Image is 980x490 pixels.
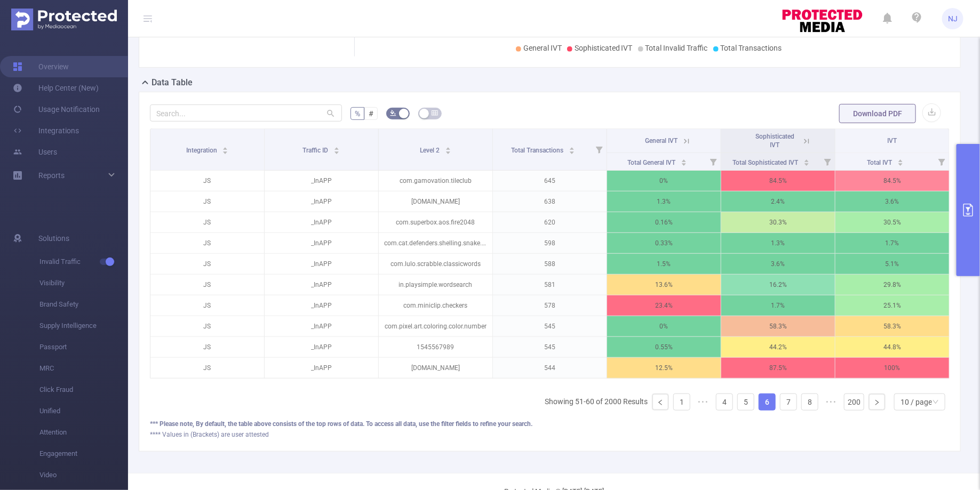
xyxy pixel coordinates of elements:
div: Sort [222,146,228,152]
p: [DOMAIN_NAME] [379,191,492,212]
div: Sort [681,158,687,164]
span: Sophisticated IVT [755,133,794,149]
li: 5 [737,393,754,411]
i: Filter menu [706,153,721,170]
p: 5.1% [835,254,949,274]
span: Total Sophisticated IVT [733,159,800,166]
li: Previous Page [652,393,669,411]
span: Click Fraud [39,379,128,400]
i: icon: down [933,399,939,406]
li: 7 [780,393,797,411]
span: General IVT [523,44,562,52]
li: Showing 51-60 of 2000 Results [545,393,648,411]
p: 638 [493,191,607,212]
p: JS [150,316,264,336]
a: 200 [844,394,864,410]
i: icon: caret-down [898,162,904,165]
p: com.pixel.art.coloring.color.number [379,316,492,336]
span: Total General IVT [627,159,677,166]
i: icon: caret-up [569,146,575,149]
i: icon: caret-up [334,146,340,149]
p: 0% [607,316,721,336]
span: Engagement [39,443,128,464]
p: 0.33% [607,233,721,253]
li: 8 [801,393,818,411]
span: Attention [39,422,128,443]
i: icon: caret-up [804,158,810,161]
p: 578 [493,295,607,316]
span: Visibility [39,272,128,294]
p: 581 [493,275,607,295]
input: Search... [150,105,342,122]
p: 3.6% [835,191,949,212]
span: NJ [948,8,958,29]
p: 0.16% [607,212,721,232]
p: JS [150,337,264,357]
span: ••• [823,393,840,411]
span: Reports [38,171,65,180]
span: General IVT [646,137,678,144]
span: Invalid Traffic [39,251,128,272]
p: com.superbox.aos.fire2048 [379,212,492,232]
p: 645 [493,171,607,191]
li: 200 [844,393,864,411]
span: # [369,109,373,118]
p: _InAPP [265,233,378,253]
li: Next 5 Pages [823,393,840,411]
a: 5 [738,394,754,410]
i: Filter menu [592,129,607,170]
p: 84.5% [721,171,835,191]
p: JS [150,171,264,191]
p: _InAPP [265,337,378,357]
span: % [355,109,360,118]
p: 2.4% [721,191,835,212]
p: _InAPP [265,358,378,378]
i: icon: bg-colors [390,110,396,116]
p: _InAPP [265,316,378,336]
span: Total IVT [867,159,894,166]
p: 13.6% [607,275,721,295]
p: 620 [493,212,607,232]
div: Sort [333,146,340,152]
p: 588 [493,254,607,274]
button: Download PDF [839,104,916,123]
a: 6 [759,394,775,410]
a: Help Center (New) [13,77,99,99]
a: Reports [38,165,65,186]
span: Passport [39,336,128,358]
i: icon: left [657,399,664,406]
i: icon: caret-down [569,150,575,153]
i: icon: caret-up [222,146,228,149]
span: Unified [39,400,128,422]
span: Traffic ID [303,147,330,154]
p: 0% [607,171,721,191]
a: Usage Notification [13,99,100,120]
img: Protected Media [11,9,117,30]
li: 1 [673,393,690,411]
span: Supply Intelligence [39,315,128,336]
p: com.miniclip.checkers [379,295,492,316]
i: icon: caret-up [898,158,904,161]
p: 44.8% [835,337,949,357]
p: _InAPP [265,275,378,295]
p: 12.5% [607,358,721,378]
a: 7 [780,394,796,410]
span: Total Transactions [511,147,565,154]
p: 545 [493,316,607,336]
li: 4 [716,393,733,411]
span: Integration [186,147,219,154]
p: JS [150,275,264,295]
li: 6 [759,393,776,411]
p: 0.55% [607,337,721,357]
span: MRC [39,358,128,379]
p: _InAPP [265,191,378,212]
span: Total Invalid Traffic [646,44,708,52]
div: Sort [569,146,575,152]
h2: Data Table [152,76,193,89]
p: 23.4% [607,295,721,316]
i: Filter menu [820,153,835,170]
span: Total Transactions [721,44,782,52]
p: 29.8% [835,275,949,295]
p: 30.5% [835,212,949,232]
div: 10 / page [901,394,932,410]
